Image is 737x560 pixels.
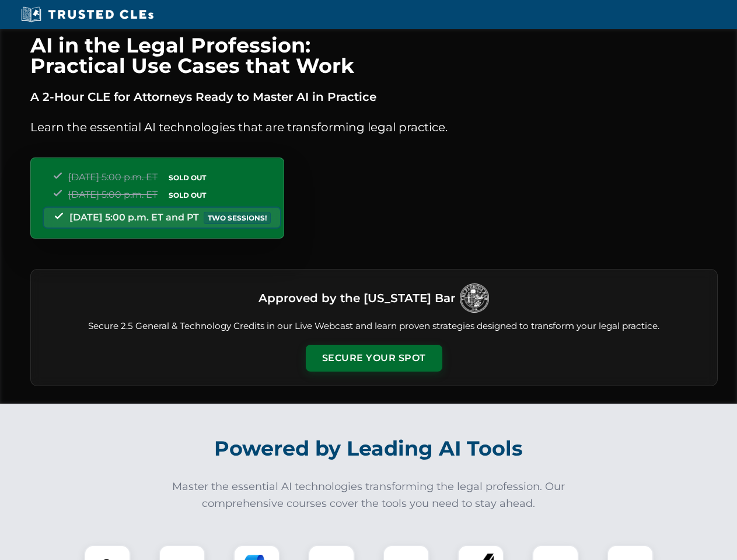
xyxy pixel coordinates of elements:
p: Master the essential AI technologies transforming the legal profession. Our comprehensive courses... [165,478,573,512]
span: SOLD OUT [165,171,210,184]
h2: Powered by Leading AI Tools [46,428,692,469]
img: Logo [460,283,489,313]
span: [DATE] 5:00 p.m. ET [68,189,158,200]
h3: Approved by the [US_STATE] Bar [259,288,455,309]
span: [DATE] 5:00 p.m. ET [68,171,158,183]
p: Learn the essential AI technologies that are transforming legal practice. [30,118,718,136]
p: A 2-Hour CLE for Attorneys Ready to Master AI in Practice [30,87,718,106]
button: Secure Your Spot [306,345,442,372]
span: SOLD OUT [165,189,210,201]
img: Trusted CLEs [18,6,157,23]
h1: AI in the Legal Profession: Practical Use Cases that Work [30,35,718,76]
p: Secure 2.5 General & Technology Credits in our Live Webcast and learn proven strategies designed ... [45,320,703,333]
